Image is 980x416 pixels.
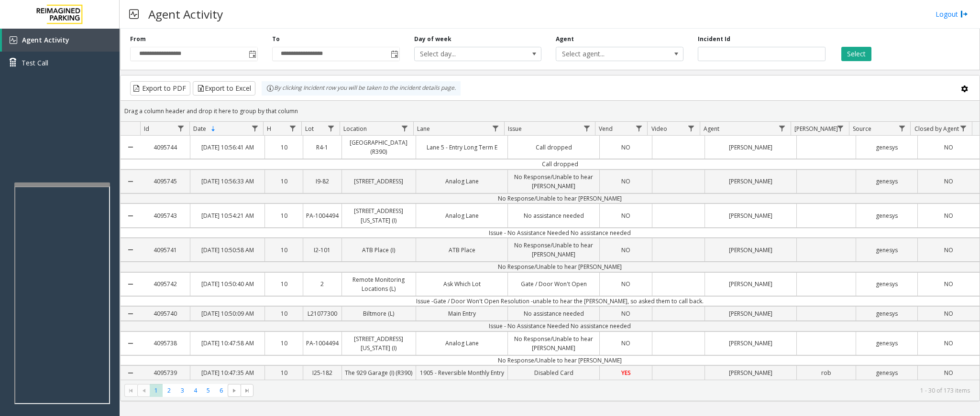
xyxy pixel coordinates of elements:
a: Source Filter Menu [895,122,908,135]
label: From [130,35,146,43]
span: Page 1 [150,384,163,397]
span: Toggle popup [247,47,257,61]
span: Agent Activity [22,35,69,44]
a: Lane Filter Menu [489,122,502,135]
a: Video Filter Menu [684,122,697,135]
span: YES [621,369,631,377]
a: Id Filter Menu [175,122,187,135]
a: NO [918,174,980,188]
td: No Response/Unable to hear [PERSON_NAME] [140,355,980,365]
td: Issue - No Assistance Needed No assistance needed [140,228,980,238]
a: [PERSON_NAME] [705,140,796,154]
a: genesys [856,277,918,291]
span: NO [621,246,630,254]
a: NO [600,243,652,257]
a: [DATE] 10:47:35 AM [190,366,264,380]
a: Collapse Details [121,200,140,231]
a: Agent Activity [2,29,120,52]
span: Select agent... [556,47,658,61]
a: ATB Place (I) [342,243,416,257]
a: [PERSON_NAME] [705,277,796,291]
a: Collapse Details [121,166,140,197]
a: NO [600,209,652,223]
td: Call dropped [140,159,980,169]
img: pageIcon [129,2,139,26]
button: Export to PDF [130,81,190,96]
a: NO [918,307,980,320]
td: Issue -Gate / Door Won't Open Resolution -unable to hear the [PERSON_NAME], so asked them to call... [140,296,980,306]
kendo-pager-info: 1 - 30 of 173 items [259,386,970,395]
a: No Response/Unable to hear [PERSON_NAME] [508,238,599,261]
a: [DATE] 10:50:40 AM [190,277,264,291]
img: 'icon' [10,36,17,44]
a: Closed by Agent Filter Menu [957,122,970,135]
a: NO [600,307,652,320]
a: The 929 Garage (I) (R390) [342,366,416,380]
button: Select [841,47,871,61]
a: 10 [265,366,303,380]
a: 4095740 [140,307,190,320]
a: 10 [265,307,303,320]
span: NO [621,177,630,185]
a: NO [600,336,652,350]
span: Lot [305,125,314,133]
a: NO [600,277,652,291]
span: Page 3 [176,384,189,397]
a: NO [918,277,980,291]
a: 10 [265,140,303,154]
a: [PERSON_NAME] [705,174,796,188]
a: [PERSON_NAME] [705,307,796,320]
a: 10 [265,277,303,291]
a: genesys [856,140,918,154]
a: 4095743 [140,209,190,223]
div: Drag a column header and drop it here to group by that column [121,103,980,119]
span: Go to the next page [228,384,241,397]
a: Analog Lane [416,174,507,188]
a: 10 [265,243,303,257]
a: [STREET_ADDRESS][US_STATE] (I) [342,332,416,355]
a: genesys [856,366,918,380]
span: NO [944,309,953,318]
a: Collapse Details [121,269,140,299]
a: 4095744 [140,140,190,154]
label: Day of week [414,35,451,43]
a: I25-182 [303,366,341,380]
a: [STREET_ADDRESS][US_STATE] (I) [342,204,416,227]
a: Ask Which Lot [416,277,507,291]
a: 4095739 [140,366,190,380]
span: Page 5 [202,384,215,397]
a: [PERSON_NAME] [705,366,796,380]
a: 2 [303,277,341,291]
a: Collapse Details [121,303,140,324]
td: No Response/Unable to hear [PERSON_NAME] [140,193,980,203]
a: No assistance needed [508,209,599,223]
span: Location [343,125,367,133]
a: Date Filter Menu [248,122,261,135]
a: [STREET_ADDRESS] [342,174,416,188]
td: Issue - No Assistance Needed No assistance needed [140,321,980,331]
span: Id [144,125,149,133]
span: NO [944,246,953,254]
button: Export to Excel [193,81,255,96]
a: genesys [856,209,918,223]
a: Issue Filter Menu [580,122,593,135]
span: NO [944,280,953,288]
span: NO [621,280,630,288]
a: No Response/Unable to hear [PERSON_NAME] [508,170,599,193]
a: Analog Lane [416,209,507,223]
span: NO [944,177,953,185]
span: Source [853,125,871,133]
a: 4095745 [140,174,190,188]
span: Test Call [22,58,48,68]
a: NO [918,209,980,223]
a: No Response/Unable to hear [PERSON_NAME] [508,332,599,355]
span: Date [193,125,206,133]
span: Vend [599,125,613,133]
a: Vend Filter Menu [632,122,645,135]
div: By clicking Incident row you will be taken to the incident details page. [262,81,461,96]
a: NO [600,174,652,188]
a: Location Filter Menu [398,122,411,135]
a: [PERSON_NAME] [705,336,796,350]
span: Agent [704,125,719,133]
span: NO [944,212,953,220]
